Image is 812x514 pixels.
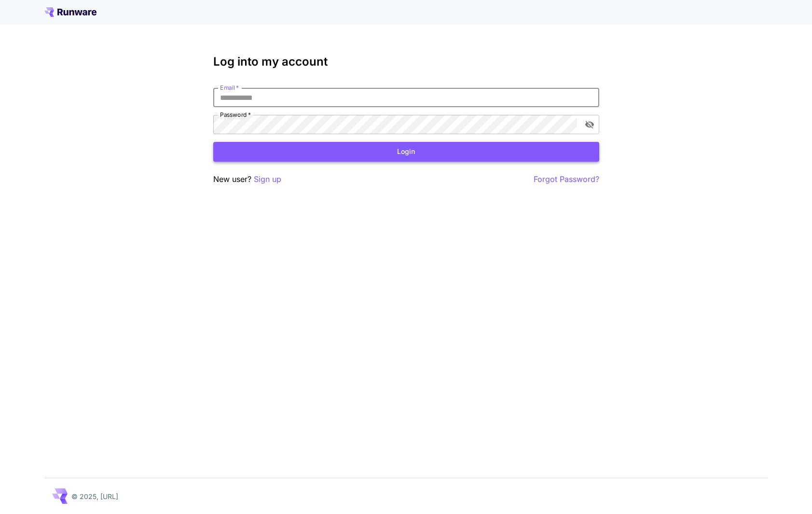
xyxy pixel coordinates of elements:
button: Forgot Password? [534,173,599,185]
button: toggle password visibility [581,116,598,133]
button: Login [213,142,599,162]
label: Email [220,83,239,92]
label: Password [220,111,251,119]
p: New user? [213,173,281,185]
p: © 2025, [URL] [71,491,118,501]
h3: Log into my account [213,55,599,69]
button: Sign up [254,173,281,185]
